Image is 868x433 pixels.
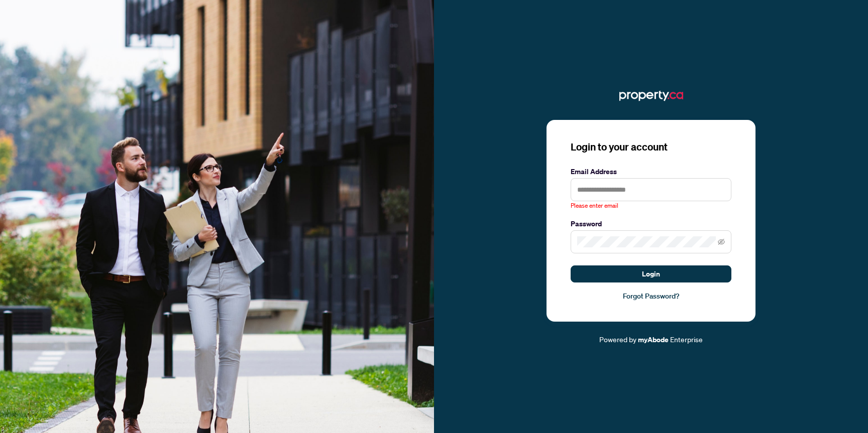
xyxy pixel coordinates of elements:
[571,201,618,211] span: Please enter email
[619,88,683,104] img: ma-logo
[670,335,703,344] span: Enterprise
[638,334,669,345] a: myAbode
[571,291,731,302] a: Forgot Password?
[571,218,731,229] label: Password
[642,266,660,282] span: Login
[718,238,725,245] span: eye-invisible
[571,265,731,282] button: Login
[571,140,731,154] h3: Login to your account
[599,335,636,344] span: Powered by
[571,166,731,177] label: Email Address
